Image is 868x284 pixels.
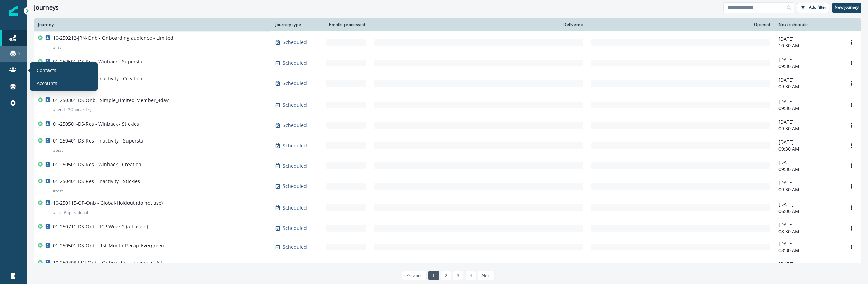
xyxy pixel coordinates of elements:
[53,259,162,266] p: 10-250408-JRN-Onb - Onboarding audience - All
[34,219,861,238] a: 01-250711-DS-Onb - ICP Week 2 (all users)Scheduled-[DATE]08:30 AMOptions
[53,137,145,144] p: 01-250401-DS-Res - Inactivity - Superstar
[778,139,838,146] p: [DATE]
[283,225,307,232] p: Scheduled
[778,77,838,83] p: [DATE]
[53,121,139,127] p: 01-250501-DS-Res - Winback - Stickies
[453,271,463,280] a: Page 3
[34,31,861,53] a: 10-250212-JRN-Onb - Onboarding audience - Limited#listScheduled-[DATE]10:30 AMOptions
[33,65,95,75] a: Contacts
[53,188,63,194] p: # test
[283,162,307,169] p: Scheduled
[846,78,857,88] button: Options
[53,178,140,185] p: 01-250401-DS-Res - Inactivity - Stickies
[478,271,495,280] a: Next page
[778,166,838,173] p: 09:30 AM
[9,6,18,16] img: Inflection
[34,72,861,94] a: 01-250401-DS-Res - Inactivity - Creation#testScheduled-[DATE]09:30 AMOptions
[778,42,838,49] p: 10:30 AM
[778,105,838,112] p: 09:30 AM
[778,201,838,208] p: [DATE]
[778,186,838,193] p: 09:30 AM
[326,22,366,27] div: Emails processed
[53,58,144,65] p: 01-250501-DS-Res - Winback - Superstar
[283,39,307,46] p: Scheduled
[778,221,838,228] p: [DATE]
[778,261,838,267] p: [DATE]
[778,98,838,105] p: [DATE]
[778,63,838,70] p: 09:30 AM
[283,60,307,66] p: Scheduled
[846,242,857,252] button: Options
[53,242,164,249] p: 01-250501-DS-Onb - 1st-Month-Recap_Evergreen
[778,36,838,42] p: [DATE]
[283,102,307,108] p: Scheduled
[846,223,857,233] button: Options
[53,97,169,104] p: 01-250301-DS-Onb - Simple_Limited-Member_4day
[53,200,163,206] p: 10-250115-OP-Onb - Global-Holdout (do not use)
[778,22,838,27] div: Next schedule
[441,271,451,280] a: Page 2
[34,197,861,219] a: 10-250115-OP-Onb - Global-Holdout (do not use)#list#operationalScheduled-[DATE]06:00 AMOptions
[846,37,857,47] button: Options
[778,159,838,166] p: [DATE]
[34,116,861,135] a: 01-250501-DS-Res - Winback - StickiesScheduled-[DATE]09:30 AMOptions
[835,5,859,10] p: New journey
[591,22,770,27] div: Opened
[53,223,148,230] p: 01-250711-DS-Onb - ICP Week 2 (all users)
[283,204,307,211] p: Scheduled
[778,83,838,90] p: 09:30 AM
[832,3,861,13] button: New journey
[846,140,857,151] button: Options
[846,161,857,171] button: Options
[283,244,307,250] p: Scheduled
[53,35,173,41] p: 10-250212-JRN-Onb - Onboarding audience - Limited
[778,56,838,63] p: [DATE]
[34,94,861,116] a: 01-250301-DS-Onb - Simple_Limited-Member_4day#send#OnboardingScheduled-[DATE]09:30 AMOptions
[67,106,93,113] p: # Onboarding
[283,183,307,190] p: Scheduled
[778,179,838,186] p: [DATE]
[53,75,142,82] p: 01-250401-DS-Res - Inactivity - Creation
[34,156,861,175] a: 01-250501-DS-Res - Winback - CreationScheduled-[DATE]09:30 AMOptions
[778,228,838,235] p: 08:30 AM
[778,247,838,254] p: 08:30 AM
[428,271,439,280] a: Page 1 is your current page
[846,262,857,272] button: Options
[53,106,65,113] p: # send
[53,209,61,216] p: # list
[846,181,857,191] button: Options
[778,240,838,247] p: [DATE]
[778,118,838,125] p: [DATE]
[37,67,56,74] p: Contacts
[275,22,318,27] div: Journey type
[283,80,307,87] p: Scheduled
[64,209,88,216] p: # operational
[53,161,141,168] p: 01-250501-DS-Res - Winback - Creation
[34,238,861,257] a: 01-250501-DS-Onb - 1st-Month-Recap_EvergreenScheduled-[DATE]08:30 AMOptions
[778,208,838,215] p: 06:00 AM
[283,122,307,129] p: Scheduled
[400,271,495,280] ul: Pagination
[34,175,861,197] a: 01-250401-DS-Res - Inactivity - Stickies#testScheduled-[DATE]09:30 AMOptions
[34,257,861,278] a: 10-250408-JRN-Onb - Onboarding audience - All#listScheduled-[DATE]05:00 AMOptions
[778,146,838,152] p: 09:30 AM
[53,44,61,51] p: # list
[465,271,476,280] a: Page 4
[374,22,583,27] div: Delivered
[33,78,95,88] a: Accounts
[778,125,838,132] p: 09:30 AM
[34,4,59,12] h1: Journeys
[809,5,826,10] p: Add filter
[38,22,267,27] div: Journey
[34,53,861,72] a: 01-250501-DS-Res - Winback - SuperstarScheduled-[DATE]09:30 AMOptions
[34,135,861,156] a: 01-250401-DS-Res - Inactivity - Superstar#testScheduled-[DATE]09:30 AMOptions
[797,3,829,13] button: Add filter
[53,147,63,154] p: # test
[846,203,857,213] button: Options
[846,120,857,130] button: Options
[283,142,307,149] p: Scheduled
[846,58,857,68] button: Options
[846,100,857,110] button: Options
[37,80,57,87] p: Accounts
